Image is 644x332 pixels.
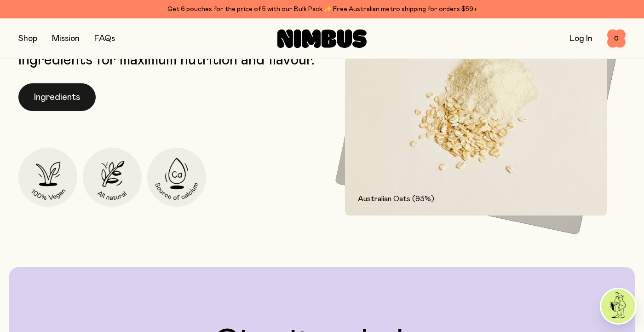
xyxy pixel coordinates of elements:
[601,289,635,323] img: agent
[345,19,607,216] img: Raw oats and oats in powdered form
[569,35,592,43] a: Log In
[94,35,115,43] a: FAQs
[358,193,594,204] p: Australian Oats (93%)
[18,4,626,15] div: Get 6 pouches for the price of 5 with our Bulk Pack ✨ Free Australian metro shipping for orders $59+
[18,83,96,111] button: Ingredients
[52,35,80,43] a: Mission
[607,29,626,48] button: 0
